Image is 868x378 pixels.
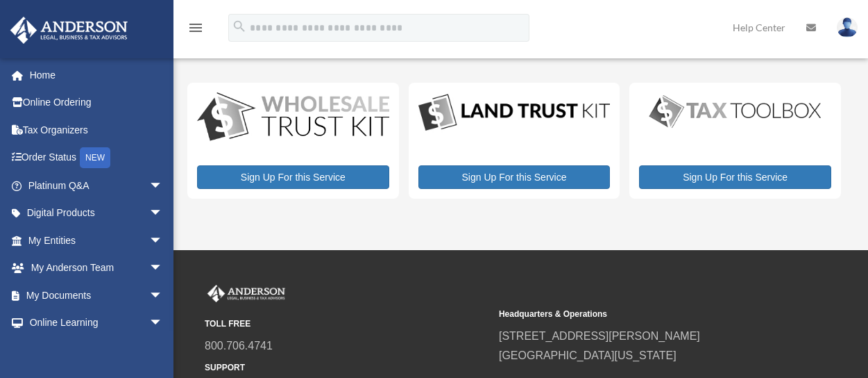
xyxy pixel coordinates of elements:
[187,19,204,36] i: menu
[149,172,177,200] span: arrow_drop_down
[187,24,204,36] a: menu
[149,281,177,310] span: arrow_drop_down
[837,17,858,38] img: User Pic
[197,165,389,189] a: Sign Up For this Service
[639,92,831,131] img: taxtoolbox_new-1.webp
[10,199,177,227] a: Digital Productsarrow_drop_down
[149,254,177,283] span: arrow_drop_down
[418,92,611,133] img: LandTrust_lgo-1.jpg
[499,307,783,322] small: Headquarters & Operations
[10,89,184,117] a: Online Ordering
[149,309,177,338] span: arrow_drop_down
[205,340,273,352] a: 800.706.4741
[149,227,177,255] span: arrow_drop_down
[418,165,611,189] a: Sign Up For this Service
[499,330,700,342] a: [STREET_ADDRESS][PERSON_NAME]
[80,147,110,168] div: NEW
[10,116,184,144] a: Tax Organizers
[205,361,489,375] small: SUPPORT
[6,17,132,44] img: Anderson Advisors Platinum Portal
[197,92,389,143] img: WS-Trust-Kit-lgo-1.jpg
[10,309,184,337] a: Online Learningarrow_drop_down
[10,227,184,254] a: My Entitiesarrow_drop_down
[10,172,184,199] a: Platinum Q&Aarrow_drop_down
[10,144,184,172] a: Order StatusNEW
[232,19,247,34] i: search
[10,281,184,309] a: My Documentsarrow_drop_down
[205,285,288,303] img: Anderson Advisors Platinum Portal
[639,165,831,189] a: Sign Up For this Service
[499,350,676,361] a: [GEOGRAPHIC_DATA][US_STATE]
[149,199,177,228] span: arrow_drop_down
[10,61,184,89] a: Home
[10,254,184,282] a: My Anderson Teamarrow_drop_down
[205,317,489,331] small: TOLL FREE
